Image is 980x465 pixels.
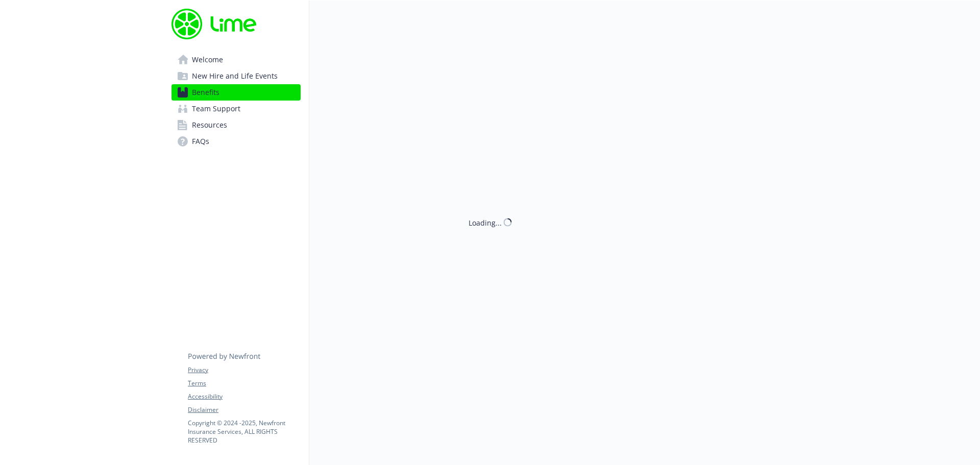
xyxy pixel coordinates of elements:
[192,68,278,84] span: New Hire and Life Events
[188,405,300,414] a: Disclaimer
[188,392,300,401] a: Accessibility
[171,117,301,133] a: Resources
[171,68,301,84] a: New Hire and Life Events
[171,52,301,68] a: Welcome
[192,133,209,150] span: FAQs
[192,52,223,68] span: Welcome
[171,101,301,117] a: Team Support
[171,133,301,150] a: FAQs
[192,117,227,133] span: Resources
[192,101,240,117] span: Team Support
[188,365,300,375] a: Privacy
[188,419,300,445] p: Copyright © 2024 - 2025 , Newfront Insurance Services, ALL RIGHTS RESERVED
[469,217,502,228] div: Loading...
[171,84,301,101] a: Benefits
[192,84,219,101] span: Benefits
[188,379,300,388] a: Terms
